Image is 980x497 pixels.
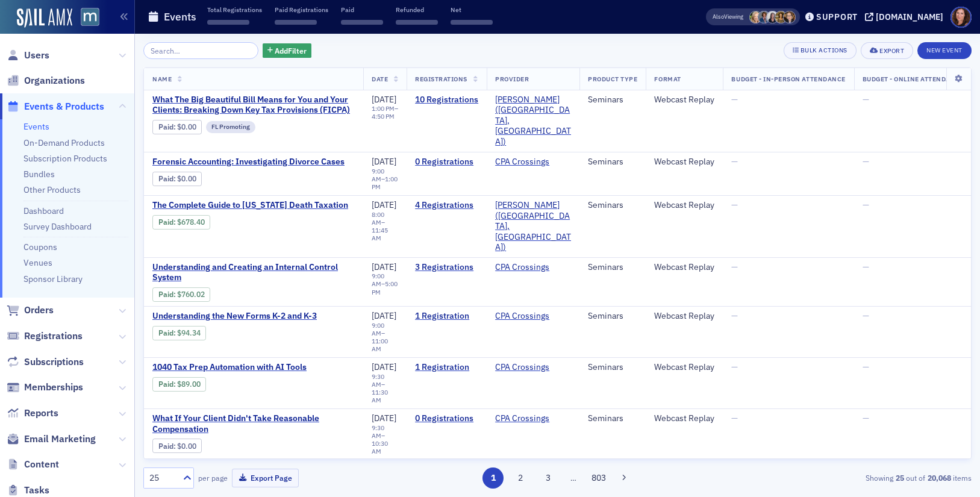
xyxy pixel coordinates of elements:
div: – [372,373,398,405]
label: per page [198,472,228,483]
span: : [158,328,177,337]
span: CPA Crossings [495,157,571,167]
div: 25 [149,472,176,484]
a: [PERSON_NAME] ([GEOGRAPHIC_DATA], [GEOGRAPHIC_DATA]) [495,95,571,148]
a: CPA Crossings [495,311,549,322]
span: Reports [24,407,58,420]
a: Other Products [23,184,81,195]
button: Export Page [232,469,299,487]
span: [DATE] [372,310,396,321]
time: 4:50 PM [372,112,395,120]
img: SailAMX [81,8,99,27]
p: Refunded [396,5,438,14]
a: Memberships [7,381,83,394]
span: ‌ [396,20,438,25]
div: Bulk Actions [801,47,847,54]
a: 4 Registrations [415,200,478,211]
a: What The Big Beautiful Bill Means for You and Your Clients: Breaking Down Key Tax Provisions (FICPA) [152,95,355,116]
span: $760.02 [177,290,205,299]
div: [DOMAIN_NAME] [876,11,943,22]
span: — [863,199,869,210]
time: 9:00 AM [372,272,384,288]
div: Webcast Replay [654,311,714,322]
span: Budget - In-Person Attendance [731,75,845,83]
span: — [863,94,869,105]
span: [DATE] [372,94,396,105]
a: 10 Registrations [415,95,478,105]
strong: 25 [893,472,906,483]
div: – [372,272,398,296]
p: Paid Registrations [275,5,328,14]
a: New Event [917,44,972,55]
span: ‌ [275,20,317,25]
time: 9:00 AM [372,321,384,337]
a: 0 Registrations [415,157,478,167]
span: Viewing [713,13,743,21]
span: The Complete Guide to Maryland Death Taxation [152,200,355,211]
div: FL Promoting [206,121,255,133]
span: Laura Swann [775,11,787,23]
span: : [158,217,177,227]
a: Survey Dashboard [23,221,92,232]
a: Paid [158,174,173,183]
a: SailAMX [17,8,72,28]
span: Memberships [24,381,83,394]
a: Understanding the New Forms K-2 and K-3 [152,311,355,322]
span: Profile [950,7,972,28]
time: 11:30 AM [372,388,388,404]
time: 9:00 AM [372,167,384,183]
div: Also [713,13,724,20]
div: Seminars [588,262,637,273]
button: New Event [917,42,972,59]
span: : [158,380,177,389]
span: Werner-Rocca (Flourtown, PA) [495,95,571,148]
span: Date [372,75,388,83]
span: Orders [24,304,54,317]
span: Werner-Rocca (Flourtown, PA) [495,200,571,253]
time: 11:00 AM [372,337,388,353]
time: 1:00 PM [372,175,398,191]
a: Paid [158,328,173,337]
a: Coupons [23,242,57,252]
p: Paid [341,5,383,14]
span: Budget - Online Attendance [863,75,964,83]
a: View Homepage [72,8,99,28]
a: Email Marketing [7,433,96,446]
span: : [158,174,177,183]
span: Tasks [24,484,49,497]
div: Paid: 1 - $9434 [152,326,206,340]
div: – [372,211,398,243]
span: — [731,361,738,372]
a: Paid [158,217,173,227]
span: Provider [495,75,529,83]
a: Content [7,458,59,471]
a: CPA Crossings [495,157,549,167]
a: Events [23,121,49,132]
span: — [863,413,869,424]
a: 0 Registrations [415,413,478,424]
a: What If Your Client Didn't Take Reasonable Compensation [152,413,355,434]
button: Bulk Actions [784,42,857,59]
span: Organizations [24,74,85,87]
a: 3 Registrations [415,262,478,273]
p: Total Registrations [207,5,262,14]
a: Orders [7,304,54,317]
time: 8:00 AM [372,210,384,227]
span: ‌ [207,20,249,25]
span: Understanding and Creating an Internal Control System [152,262,355,283]
a: Registrations [7,330,83,343]
span: Subscriptions [24,355,84,369]
div: Paid: 0 - $0 [152,439,202,453]
div: Seminars [588,362,637,373]
a: Venues [23,257,52,268]
span: Format [654,75,681,83]
a: Forensic Accounting: Investigating Divorce Cases [152,157,355,167]
div: Webcast Replay [654,200,714,211]
input: Search… [143,42,258,59]
div: Paid: 2 - $8900 [152,377,206,392]
time: 9:30 AM [372,424,384,440]
div: Export [879,48,904,54]
span: ‌ [341,20,383,25]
